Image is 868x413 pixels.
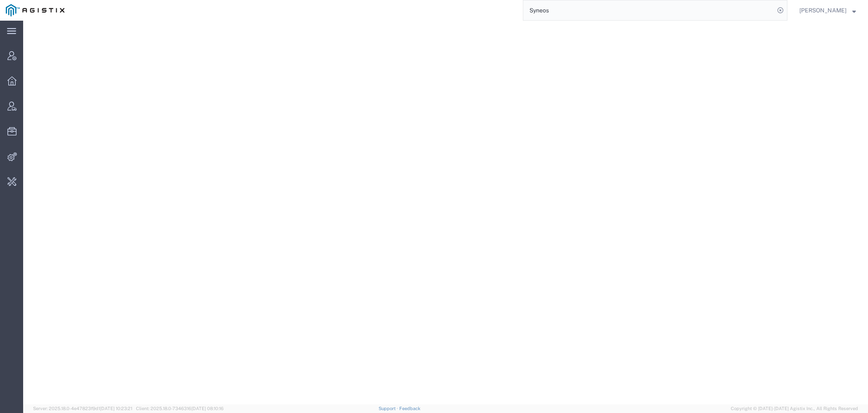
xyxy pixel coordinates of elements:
a: Feedback [399,406,420,411]
span: Kaitlyn Hostetler [799,6,847,15]
span: Server: 2025.18.0-4e47823f9d1 [33,406,132,411]
span: [DATE] 10:23:21 [100,406,132,411]
button: [PERSON_NAME] [799,5,856,15]
span: Copyright © [DATE]-[DATE] Agistix Inc., All Rights Reserved [731,405,858,412]
iframe: FS Legacy Container [23,21,868,404]
span: Client: 2025.18.0-7346316 [136,406,224,411]
input: Search for shipment number, reference number [523,0,775,20]
a: Support [379,406,399,411]
img: logo [6,4,64,17]
span: [DATE] 08:10:16 [191,406,224,411]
